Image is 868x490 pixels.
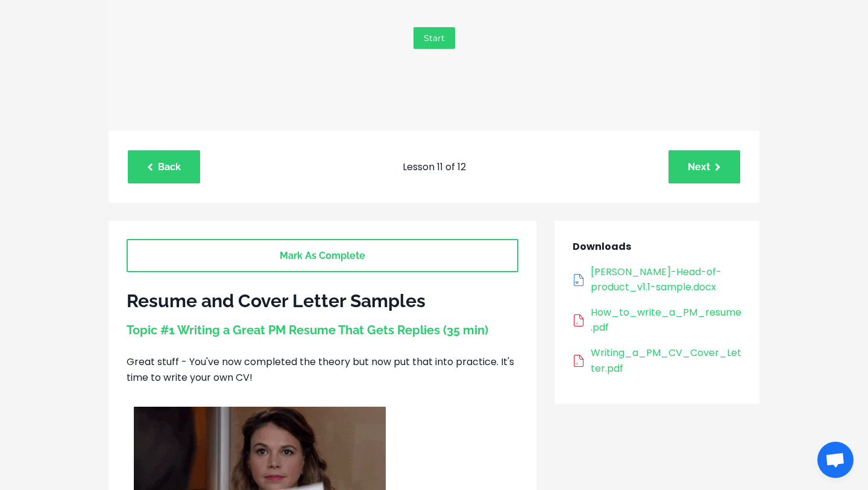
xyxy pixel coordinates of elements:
[18,212,633,233] p: Click the below to get started
[127,354,518,385] p: Great stuff - You've now completed the theory but now put that into practice. It's time to write ...
[591,345,741,376] div: Writing_a_PM_CV_Cover_Letter.pdf
[573,314,585,326] img: acrobat.png
[573,274,585,286] img: word.png
[573,345,741,376] a: Writing_a_PM_CV_Cover_Letter.pdf
[127,287,518,316] h1: Resume and Cover Letter Samples
[591,305,741,336] div: How_to_write_a_PM_resume.pdf
[127,239,518,272] a: Mark As Complete
[206,159,662,175] p: Lesson 11 of 12
[591,264,741,295] div: [PERSON_NAME]-Head-of-product_v1.1-sample.docx
[127,323,488,337] a: Topic #1 Writing a Great PM Resume That Gets Replies (35 min)
[668,150,740,183] a: Next
[573,239,741,255] p: Downloads
[305,263,347,285] a: Start
[573,355,585,367] img: acrobat.png
[817,442,854,478] div: Open chat
[573,305,741,336] a: How_to_write_a_PM_resume.pdf
[128,150,200,183] a: Back
[573,264,741,295] a: [PERSON_NAME]-Head-of-product_v1.1-sample.docx
[18,81,633,142] h1: Want to revise "Topic #17 How to Land Job Offers - Writing a Great PM Resume" on the Go?
[222,174,429,187] strong: Get a copy of the slides in your email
